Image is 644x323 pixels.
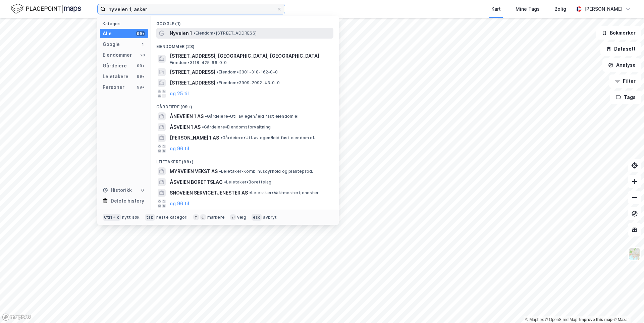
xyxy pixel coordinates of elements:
div: Gårdeiere (99+) [151,99,339,111]
a: OpenStreetMap [545,317,578,322]
div: Eiendommer [103,51,132,59]
div: Alle [103,30,112,38]
button: Analyse [602,58,641,72]
img: Z [628,248,641,260]
span: Leietaker • Komb. husdyrhold og planteprod. [219,169,313,174]
button: Datasett [600,42,641,56]
div: Leietakere (99+) [151,154,339,166]
span: MYRVEIEN VEKST AS [170,167,218,175]
div: Kategori [103,21,148,26]
div: 99+ [136,85,145,90]
button: og 96 til [170,200,189,208]
span: Gårdeiere • Eiendomsforvaltning [202,124,271,130]
div: Bolig [554,5,566,13]
span: SNOVEIEN SERVICETJENESTER AS [170,189,248,197]
span: Gårdeiere • Utl. av egen/leid fast eiendom el. [220,135,315,141]
div: Ctrl + k [103,214,121,221]
span: • [219,169,221,174]
a: Mapbox homepage [2,313,32,321]
span: • [205,114,207,119]
div: [PERSON_NAME] [584,5,623,13]
div: Leietakere [103,72,128,80]
span: [STREET_ADDRESS], [GEOGRAPHIC_DATA], [GEOGRAPHIC_DATA] [170,52,331,60]
span: • [202,124,204,129]
span: Nyveien 1 [170,29,192,37]
span: [PERSON_NAME] 1 AS [170,134,219,142]
div: 99+ [136,74,145,79]
span: Eiendom • 3118-425-66-0-0 [170,60,227,65]
a: Mapbox [525,317,544,322]
div: Google (1) [151,16,339,28]
div: Delete history [111,197,144,205]
span: • [249,190,251,195]
div: esc [252,214,262,221]
span: • [224,179,226,184]
button: og 25 til [170,90,189,98]
div: Personer [103,83,124,91]
div: avbryt [263,215,277,220]
div: Eiendommer (28) [151,39,339,51]
div: Mine Tags [516,5,540,13]
div: Google [103,40,120,48]
div: 0 [140,187,145,193]
span: • [194,31,196,36]
span: • [220,135,222,140]
button: Bokmerker [596,26,641,40]
div: 1 [140,42,145,47]
div: 99+ [136,31,145,36]
div: Gårdeiere [103,62,127,70]
span: Leietaker • Vaktmestertjenester [249,190,319,196]
div: nytt søk [122,215,140,220]
div: markere [207,215,225,220]
div: neste kategori [156,215,188,220]
div: velg [237,215,246,220]
span: [STREET_ADDRESS] [170,68,215,76]
div: Historikk [103,186,132,194]
span: • [217,80,219,85]
a: Improve this map [579,317,612,322]
button: Filter [609,74,641,88]
div: Personer (99+) [151,209,339,221]
div: Kontrollprogram for chat [610,291,644,323]
span: ÅNEVEIEN 1 AS [170,112,204,120]
span: ÅSVEIEN 1 AS [170,123,201,131]
iframe: Chat Widget [610,291,644,323]
div: 28 [140,52,145,58]
div: 99+ [136,63,145,68]
span: Eiendom • [STREET_ADDRESS] [194,31,257,36]
span: [STREET_ADDRESS] [170,79,215,87]
span: ÅSVEIEN BORETTSLAG [170,178,223,186]
img: logo.f888ab2527a4732fd821a326f86c7f29.svg [11,3,81,15]
div: tab [145,214,155,221]
span: Gårdeiere • Utl. av egen/leid fast eiendom el. [205,114,300,119]
span: Eiendom • 3909-2092-43-0-0 [217,80,280,86]
button: Tags [610,91,641,104]
span: Leietaker • Borettslag [224,179,271,185]
button: og 96 til [170,145,189,153]
input: Søk på adresse, matrikkel, gårdeiere, leietakere eller personer [106,4,277,14]
span: • [217,69,219,74]
div: Kart [491,5,501,13]
span: Eiendom • 3301-318-162-0-0 [217,69,278,75]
